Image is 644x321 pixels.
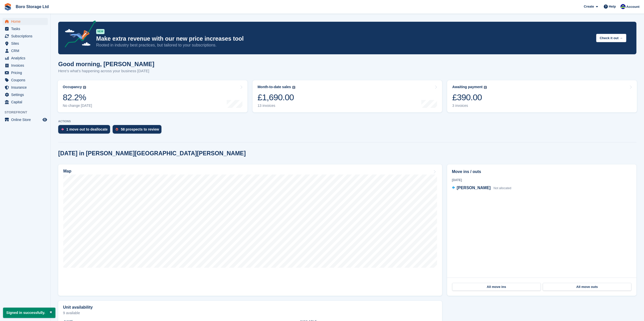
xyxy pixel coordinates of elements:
[584,4,594,9] span: Create
[3,55,48,62] a: menu
[66,127,108,131] div: 1 move out to deallocate
[3,116,48,123] a: menu
[11,18,41,25] span: Home
[96,35,592,42] p: Make extra revenue with our new price increases tool
[60,20,96,49] img: price-adjustments-announcement-icon-8257ccfd72463d97f412b2fc003d46551f7dbcb40ab6d574587a9cd5c0d94...
[11,55,41,62] span: Analytics
[14,3,51,11] a: Boro Storage Ltd
[3,25,48,32] a: menu
[63,311,437,315] p: 9 available
[116,128,118,131] img: prospect-51fa495bee0391a8d652442698ab0144808aea92771e9ea1ae160a38d050c398.svg
[63,104,92,108] div: No change [DATE]
[484,86,487,89] img: icon-info-grey-7440780725fd019a000dd9b08b2336e03edf1995a4989e88bcd33f0948082b44.svg
[58,125,113,136] a: 1 move out to deallocate
[452,92,487,103] div: £390.00
[3,77,48,84] a: menu
[11,47,41,54] span: CRM
[3,18,48,25] a: menu
[96,29,105,34] div: NEW
[452,104,487,108] div: 3 invoices
[11,116,41,123] span: Online Store
[63,169,71,174] h2: Map
[58,68,154,74] p: Here's what's happening across your business [DATE]
[596,34,626,42] button: Check it out →
[452,85,483,89] div: Awaiting payment
[58,80,247,112] a: Occupancy 82.2% No change [DATE]
[452,185,511,191] a: [PERSON_NAME] Not allocated
[3,84,48,91] a: menu
[253,80,442,112] a: Month-to-date sales £1,690.00 13 invoices
[3,47,48,54] a: menu
[626,4,639,9] span: Account
[11,33,41,40] span: Subscriptions
[620,4,626,9] img: Tobie Hillier
[457,186,491,190] span: [PERSON_NAME]
[11,62,41,69] span: Invoices
[58,61,154,67] h1: Good morning, [PERSON_NAME]
[292,86,295,89] img: icon-info-grey-7440780725fd019a000dd9b08b2336e03edf1995a4989e88bcd33f0948082b44.svg
[58,150,246,157] h2: [DATE] in [PERSON_NAME][GEOGRAPHIC_DATA][PERSON_NAME]
[452,178,632,182] div: [DATE]
[11,84,41,91] span: Insurance
[42,117,48,123] a: Preview store
[452,283,541,291] a: All move ins
[63,85,82,89] div: Occupancy
[61,128,64,131] img: move_outs_to_deallocate_icon-f764333ba52eb49d3ac5e1228854f67142a1ed5810a6f6cc68b1a99e826820c5.svg
[3,91,48,98] a: menu
[5,110,50,115] span: Storefront
[96,42,592,48] p: Rooted in industry best practices, but tailored to your subscriptions.
[58,120,636,123] p: ACTIONS
[58,164,442,296] a: Map
[11,91,41,98] span: Settings
[493,186,511,190] span: Not allocated
[258,104,295,108] div: 13 invoices
[3,308,55,318] p: Signed in successfully.
[4,3,12,11] img: stora-icon-8386f47178a22dfd0bd8f6a31ec36ba5ce8667c1dd55bd0f319d3a0aa187defe.svg
[63,305,93,310] h2: Unit availability
[258,85,291,89] div: Month-to-date sales
[3,98,48,106] a: menu
[3,69,48,76] a: menu
[11,98,41,106] span: Capital
[83,86,86,89] img: icon-info-grey-7440780725fd019a000dd9b08b2336e03edf1995a4989e88bcd33f0948082b44.svg
[113,125,164,136] a: 58 prospects to review
[543,283,631,291] a: All move outs
[609,4,616,9] span: Help
[11,25,41,32] span: Tasks
[11,40,41,47] span: Sites
[11,69,41,76] span: Pricing
[121,127,159,131] div: 58 prospects to review
[3,33,48,40] a: menu
[3,40,48,47] a: menu
[258,92,295,103] div: £1,690.00
[452,169,632,175] h2: Move ins / outs
[3,62,48,69] a: menu
[447,80,637,112] a: Awaiting payment £390.00 3 invoices
[11,77,41,84] span: Coupons
[63,92,92,103] div: 82.2%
